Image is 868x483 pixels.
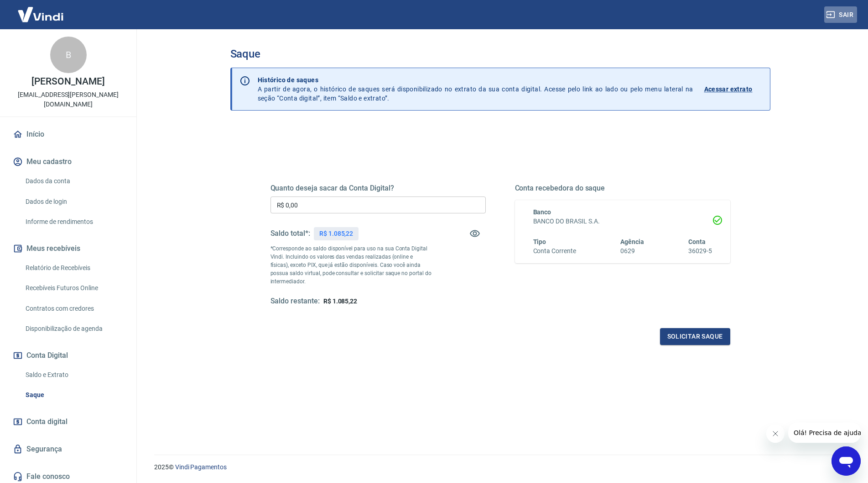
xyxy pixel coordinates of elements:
[533,217,712,226] h6: BANCO DO BRASIL S.A.
[7,90,129,109] p: [EMAIL_ADDRESS][PERSON_NAME][DOMAIN_NAME]
[175,463,227,471] a: Vindi Pagamentos
[22,299,125,318] a: Contratos com credores
[688,246,712,256] h6: 36029-5
[515,184,730,193] h5: Conta recebedora do saque
[270,244,432,286] p: *Corresponde ao saldo disponível para uso na sua Conta Digital Vindi. Incluindo os valores das ve...
[688,238,706,245] span: Conta
[11,412,125,432] a: Conta digital
[5,6,77,14] span: Olá! Precisa de ajuda?
[22,386,125,404] a: Saque
[22,366,125,384] a: Saldo e Extrato
[323,297,357,305] span: R$ 1.085,22
[22,172,125,191] a: Dados da conta
[824,6,857,23] button: Sair
[533,238,546,245] span: Tipo
[11,124,125,144] a: Início
[11,152,125,172] button: Meu cadastro
[832,446,861,476] iframe: Botão para abrir a janela de mensagens
[533,246,576,256] h6: Conta Corrente
[11,239,125,259] button: Meus recebíveis
[50,37,87,73] div: B
[270,229,310,238] h5: Saldo total*:
[22,259,125,277] a: Relatório de Recebíveis
[11,345,125,366] button: Conta Digital
[230,48,770,60] h3: Saque
[620,246,644,256] h6: 0629
[766,425,785,443] iframe: Fechar mensagem
[31,77,104,86] p: [PERSON_NAME]
[533,208,551,216] span: Banco
[22,192,125,211] a: Dados de login
[11,439,125,459] a: Segurança
[270,297,320,306] h5: Saldo restante:
[620,238,644,245] span: Agência
[704,85,753,94] p: Acessar extrato
[270,184,486,193] h5: Quanto deseja sacar da Conta Digital?
[704,75,763,103] a: Acessar extrato
[319,229,353,239] p: R$ 1.085,22
[22,212,125,231] a: Informe de rendimentos
[788,423,861,443] iframe: Mensagem da empresa
[22,279,125,297] a: Recebíveis Futuros Online
[660,328,730,345] button: Solicitar saque
[26,415,68,428] span: Conta digital
[154,462,846,472] p: 2025 ©
[258,75,693,103] p: A partir de agora, o histórico de saques será disponibilizado no extrato da sua conta digital. Ac...
[11,0,70,28] img: Vindi
[22,319,125,338] a: Disponibilização de agenda
[258,75,693,85] p: Histórico de saques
